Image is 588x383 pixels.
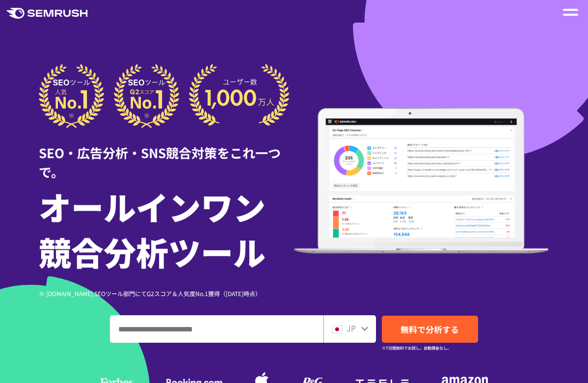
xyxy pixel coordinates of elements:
h1: オールインワン 競合分析ツール [39,184,294,274]
div: SEO・広告分析・SNS競合対策をこれ一つで。 [39,128,294,181]
a: 無料で分析する [382,316,478,343]
input: ドメイン、キーワードまたはURLを入力してください [110,316,323,342]
div: ※ [DOMAIN_NAME] SEOツール部門にてG2スコア＆人気度No.1獲得（[DATE]時点） [39,289,294,298]
small: ※7日間無料でお試し。自動課金なし。 [382,343,451,353]
span: 無料で分析する [401,323,459,335]
span: JP [347,322,356,334]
